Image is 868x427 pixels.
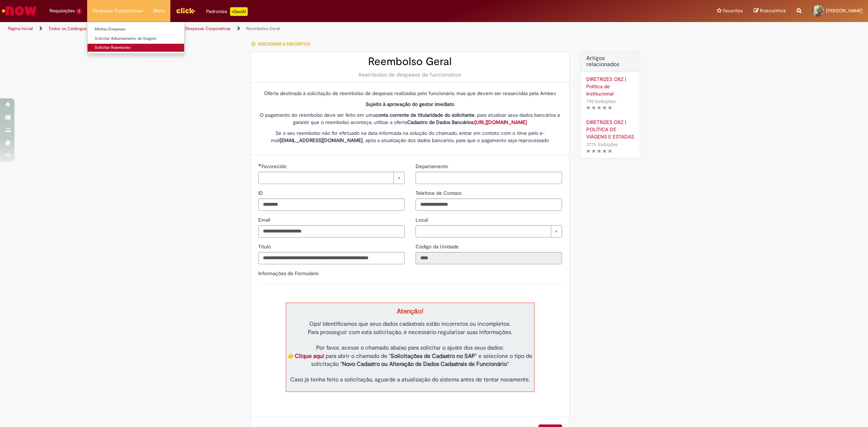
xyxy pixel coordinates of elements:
span: Necessários [258,163,261,166]
ul: Despesas Corporativas [87,22,184,54]
span: • [617,97,621,106]
span: Favoritos [723,7,743,14]
button: Adicionar a Favoritos [251,37,314,52]
strong: Solicitações de Cadastro no SAP [391,353,475,360]
h2: Reembolso Geral [258,56,562,68]
span: 795 Exibições [586,98,616,104]
span: Ops! Identificamos que seus dados cadastrais estão incorretos ou incompletos. [309,320,511,328]
strong: [EMAIL_ADDRESS][DOMAIN_NAME] [280,137,363,144]
a: Minhas Despesas [88,25,184,33]
span: 👉 para abrir o chamado de " " e selecione o tipo de solicitação " " [288,353,532,368]
span: ID [258,190,264,196]
input: Código da Unidade [416,252,562,264]
span: Caso já tenha feito a solicitação, aguarde a atualização do sistema antes de tentar novamente. [290,376,530,383]
div: Padroniza [206,7,248,16]
strong: Novo Cadastro ou Alteração de Dados Cadastrais de Funcionário [342,360,507,368]
h3: Artigos relacionados [586,55,634,68]
a: Rascunhos [754,8,786,14]
span: Rascunhos [760,7,786,14]
p: Se o seu reembolso não for efetuado na data informada na solução do chamado, entrar em contato co... [258,129,562,144]
a: DIRETRIZES OBZ | POLÍTICA DE VIAGENS E ESTADAS [586,119,634,140]
span: Telefone de Contato [416,190,463,196]
img: ServiceNow [1,4,38,18]
a: Despesas Corporativas [185,26,231,31]
label: Somente leitura - Código da Unidade [416,243,460,250]
a: Clique aqui [295,353,324,360]
span: Requisições [50,7,75,14]
p: Oferta destinada à solicitação de reembolso de despesas realizadas pelo funcionário, mas que deve... [258,90,562,97]
strong: Cadastro de Dados Bancários: [407,119,527,125]
span: Email [258,217,272,223]
input: Departamento [416,172,562,184]
a: Limpar campo Favorecido [258,172,405,184]
strong: Atenção! [397,307,423,316]
strong: conta corrente de titularidade do solicitante [375,112,475,118]
span: Para prosseguir com esta solicitação, é necessário regularizar suas informações. [308,329,512,336]
span: Local [416,217,429,223]
a: Limpar campo Local [416,225,562,238]
input: Email [258,225,405,238]
span: Despesas Corporativas [93,7,143,14]
span: 3775 Exibições [586,141,618,148]
input: Título [258,252,405,264]
span: Por favor, acesse o chamado abaixo para solicitar o ajuste dos seus dados: [316,344,504,351]
label: Informações de Formulário [258,270,319,277]
input: Telefone de Contato [416,198,562,211]
span: Somente leitura - Código da Unidade [416,243,460,250]
span: Necessários - Favorecido [261,163,288,170]
span: 1 [76,8,82,14]
a: DIRETRIZES OBZ | Política de Institucional [586,76,634,97]
strong: Sujeito à aprovação do gestor imediato [366,101,454,107]
ul: Trilhas de página [5,22,573,35]
span: Título [258,243,272,250]
p: +GenAi [230,7,248,16]
span: Departamento [416,163,450,170]
a: Reembolso Geral [246,26,280,31]
span: • [620,140,624,149]
div: Reembolso de despesas de funcionários [258,71,562,78]
span: More [154,7,165,14]
img: click_logo_yellow_360x200.png [176,5,195,16]
a: [URL][DOMAIN_NAME] [475,119,527,125]
a: Solicitar Adiantamento de Viagem [88,35,184,43]
a: Todos os Catálogos [48,26,87,31]
input: ID [258,198,405,211]
a: Solicitar Reembolso [88,44,184,52]
a: Página inicial [8,26,33,31]
span: [PERSON_NAME] [826,8,863,14]
p: O pagamento do reembolso deve ser feito em uma , para atualizar seus dados bancários e garantir q... [258,111,562,126]
span: Adicionar a Favoritos [258,41,310,47]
